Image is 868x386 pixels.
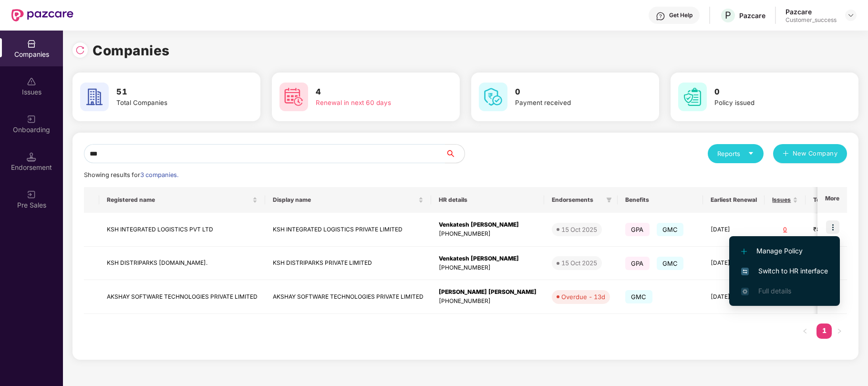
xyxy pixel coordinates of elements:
[741,268,749,275] img: svg+xml;base64,PHN2ZyB4bWxucz0iaHR0cDovL3d3dy53My5vcmcvMjAwMC9zdmciIHdpZHRoPSIxNiIgaGVpZ2h0PSIxNi...
[725,10,731,21] span: P
[773,144,847,163] button: plusNew Company
[714,86,827,98] h3: 0
[265,247,431,281] td: KSH DISTRIPARKS PRIVATE LIMITED
[657,223,684,236] span: GMC
[785,16,837,24] div: Customer_success
[439,288,537,297] div: [PERSON_NAME] [PERSON_NAME]
[265,213,431,247] td: KSH INTEGRATED LOGISTICS PRIVATE LIMITED
[84,171,178,178] span: Showing results for
[741,246,828,256] span: Manage Policy
[107,196,250,204] span: Registered name
[772,225,798,234] div: 0
[439,254,537,263] div: Venkatesh [PERSON_NAME]
[741,266,828,276] span: Switch to HR interface
[802,328,808,334] span: left
[785,7,837,16] div: Pazcare
[265,187,431,213] th: Display name
[793,149,838,158] span: New Company
[140,171,178,178] span: 3 companies.
[116,86,229,98] h3: 51
[817,187,847,213] th: More
[75,45,85,55] img: svg+xml;base64,PHN2ZyBpZD0iUmVsb2FkLTMyeDMyIiB4bWxucz0iaHR0cDovL3d3dy53My5vcmcvMjAwMC9zdmciIHdpZH...
[797,323,813,339] button: left
[739,11,765,20] div: Pazcare
[265,280,431,314] td: AKSHAY SOFTWARE TECHNOLOGIES PRIVATE LIMITED
[816,323,832,338] a: 1
[748,150,754,156] span: caret-down
[99,213,265,247] td: KSH INTEGRATED LOGISTICS PVT LTD
[837,328,842,334] span: right
[27,39,36,49] img: svg+xml;base64,PHN2ZyBpZD0iQ29tcGFuaWVzIiB4bWxucz0iaHR0cDovL3d3dy53My5vcmcvMjAwMC9zdmciIHdpZHRoPS...
[783,150,789,158] span: plus
[657,257,684,270] span: GMC
[439,263,537,272] div: [PHONE_NUMBER]
[552,196,602,204] span: Endorsements
[703,187,765,213] th: Earliest Renewal
[439,297,537,306] div: [PHONE_NUMBER]
[316,86,428,98] h3: 4
[445,150,465,157] span: search
[797,323,813,339] li: Previous Page
[27,77,36,86] img: svg+xml;base64,PHN2ZyBpZD0iSXNzdWVzX2Rpc2FibGVkIiB4bWxucz0iaHR0cDovL3d3dy53My5vcmcvMjAwMC9zdmciIH...
[27,190,36,199] img: svg+xml;base64,PHN2ZyB3aWR0aD0iMjAiIGhlaWdodD0iMjAiIHZpZXdCb3g9IjAgMCAyMCAyMCIgZmlsbD0ibm9uZSIgeG...
[772,196,791,204] span: Issues
[27,115,36,124] img: svg+xml;base64,PHN2ZyB3aWR0aD0iMjAiIGhlaWdodD0iMjAiIHZpZXdCb3g9IjAgMCAyMCAyMCIgZmlsbD0ibm9uZSIgeG...
[439,220,537,230] div: Venkatesh [PERSON_NAME]
[515,98,628,108] div: Payment received
[604,194,614,206] span: filter
[669,11,692,19] div: Get Help
[741,249,747,254] img: svg+xml;base64,PHN2ZyB4bWxucz0iaHR0cDovL3d3dy53My5vcmcvMjAwMC9zdmciIHdpZHRoPSIxMi4yMDEiIGhlaWdodD...
[832,323,847,339] li: Next Page
[561,225,597,234] div: 15 Oct 2025
[813,225,861,234] div: ₹8,88,229.66
[765,187,806,213] th: Issues
[116,98,229,108] div: Total Companies
[656,11,665,21] img: svg+xml;base64,PHN2ZyBpZD0iSGVscC0zMngzMiIgeG1sbnM9Imh0dHA6Ly93d3cudzMub3JnLzIwMDAvc3ZnIiB3aWR0aD...
[27,152,36,162] img: svg+xml;base64,PHN2ZyB3aWR0aD0iMTQuNSIgaGVpZ2h0PSIxNC41IiB2aWV3Qm94PSIwIDAgMTYgMTYiIGZpbGw9Im5vbm...
[99,187,265,213] th: Registered name
[279,83,308,111] img: svg+xml;base64,PHN2ZyB4bWxucz0iaHR0cDovL3d3dy53My5vcmcvMjAwMC9zdmciIHdpZHRoPSI2MCIgaGVpZ2h0PSI2MC...
[714,98,827,108] div: Policy issued
[813,196,854,204] span: Total Premium
[80,83,109,111] img: svg+xml;base64,PHN2ZyB4bWxucz0iaHR0cDovL3d3dy53My5vcmcvMjAwMC9zdmciIHdpZHRoPSI2MCIgaGVpZ2h0PSI2MC...
[93,40,170,61] h1: Companies
[439,230,537,239] div: [PHONE_NUMBER]
[678,83,707,111] img: svg+xml;base64,PHN2ZyB4bWxucz0iaHR0cDovL3d3dy53My5vcmcvMjAwMC9zdmciIHdpZHRoPSI2MCIgaGVpZ2h0PSI2MC...
[515,86,628,98] h3: 0
[703,213,765,247] td: [DATE]
[316,98,428,108] div: Renewal in next 60 days
[816,323,832,339] li: 1
[606,197,612,203] span: filter
[99,280,265,314] td: AKSHAY SOFTWARE TECHNOLOGIES PRIVATE LIMITED
[625,257,650,270] span: GPA
[847,11,855,19] img: svg+xml;base64,PHN2ZyBpZD0iRHJvcGRvd24tMzJ4MzIiIHhtbG5zPSJodHRwOi8vd3d3LnczLm9yZy8yMDAwL3N2ZyIgd2...
[561,258,597,268] div: 15 Oct 2025
[625,223,650,236] span: GPA
[717,149,754,158] div: Reports
[99,247,265,281] td: KSH DISTRIPARKS [DOMAIN_NAME].
[561,292,605,302] div: Overdue - 13d
[703,280,765,314] td: [DATE]
[431,187,544,213] th: HR details
[273,196,416,204] span: Display name
[826,220,839,234] img: icon
[832,323,847,339] button: right
[618,187,703,213] th: Benefits
[11,9,73,21] img: New Pazcare Logo
[758,287,791,295] span: Full details
[445,144,465,163] button: search
[625,290,652,303] span: GMC
[479,83,507,111] img: svg+xml;base64,PHN2ZyB4bWxucz0iaHR0cDovL3d3dy53My5vcmcvMjAwMC9zdmciIHdpZHRoPSI2MCIgaGVpZ2h0PSI2MC...
[741,288,749,295] img: svg+xml;base64,PHN2ZyB4bWxucz0iaHR0cDovL3d3dy53My5vcmcvMjAwMC9zdmciIHdpZHRoPSIxNi4zNjMiIGhlaWdodD...
[703,247,765,281] td: [DATE]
